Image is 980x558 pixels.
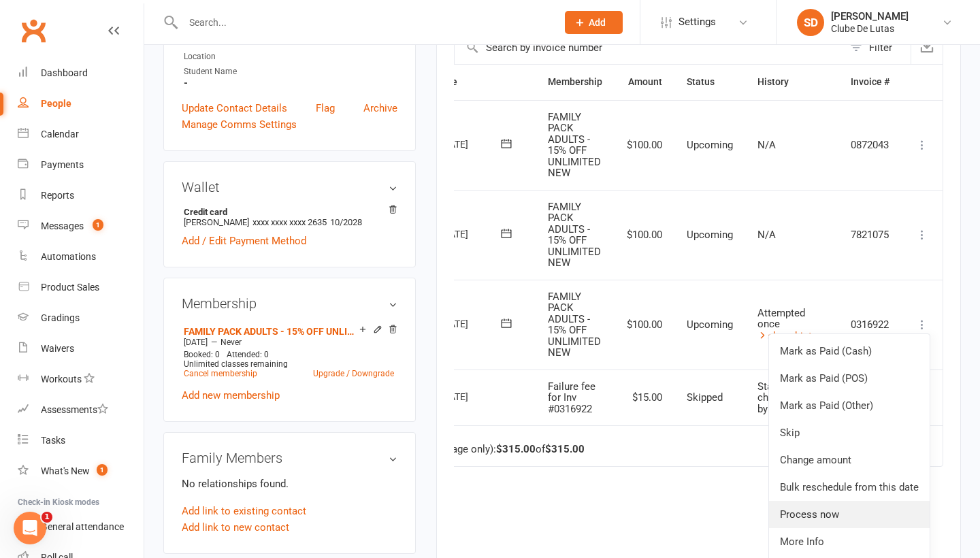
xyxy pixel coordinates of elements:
[545,443,585,455] strong: $315.00
[182,450,397,465] h3: Family Members
[757,307,805,331] span: Attempted once
[838,280,902,370] td: 0316922
[565,11,623,34] button: Add
[831,22,909,35] div: Clube De Lutas
[184,359,288,369] span: Unlimited classes remaining
[869,39,892,56] div: Filter
[180,337,397,348] div: —
[757,380,796,415] span: Status changed by user
[18,119,144,150] a: Calendar
[41,251,96,262] div: Automations
[687,229,733,241] span: Upcoming
[18,303,144,333] a: Gradings
[536,65,615,99] th: Membership
[41,312,80,323] div: Gradings
[182,180,397,195] h3: Wallet
[615,65,674,99] th: Amount
[757,229,776,241] span: N/A
[769,392,930,419] a: Mark as Paid (Other)
[41,220,84,231] div: Messages
[227,350,269,359] span: Attended: 0
[41,435,65,446] div: Tasks
[252,217,327,227] span: xxxx xxxx xxxx 2635
[843,31,911,64] button: Filter
[18,395,144,425] a: Assessments
[182,116,297,133] a: Manage Comms Settings
[687,318,733,331] span: Upcoming
[41,521,124,532] div: General attendance
[182,233,306,249] a: Add / Edit Payment Method
[14,512,46,544] iframe: Intercom live chat
[179,13,547,32] input: Search...
[97,464,108,476] span: 1
[330,217,362,227] span: 10/2028
[397,444,585,455] div: Total (this page only): of
[757,330,826,342] a: show history
[440,133,503,154] div: [DATE]
[18,58,144,88] a: Dashboard
[41,67,88,78] div: Dashboard
[220,338,242,347] span: Never
[182,100,287,116] a: Update Contact Details
[615,100,674,190] td: $100.00
[679,7,716,37] span: Settings
[455,31,843,64] input: Search by invoice number
[18,211,144,242] a: Messages 1
[182,205,397,229] li: [PERSON_NAME]
[18,242,144,272] a: Automations
[18,456,144,487] a: What's New1
[428,65,536,99] th: Due
[184,50,397,63] div: Location
[182,389,280,401] a: Add new membership
[184,326,359,337] a: FAMILY PACK ADULTS - 15% OFF UNLIMITED NEW
[18,88,144,119] a: People
[745,65,838,99] th: History
[18,364,144,395] a: Workouts
[615,280,674,370] td: $100.00
[687,391,723,404] span: Skipped
[182,476,397,492] p: No relationships found.
[41,159,84,170] div: Payments
[313,369,394,378] a: Upgrade / Downgrade
[838,100,902,190] td: 0872043
[797,9,824,36] div: SD
[769,474,930,501] a: Bulk reschedule from this date
[18,272,144,303] a: Product Sales
[363,100,397,116] a: Archive
[769,338,930,365] a: Mark as Paid (Cash)
[615,370,674,426] td: $15.00
[184,369,257,378] a: Cancel membership
[41,465,90,476] div: What's New
[16,14,50,48] a: Clubworx
[93,219,103,231] span: 1
[41,343,74,354] div: Waivers
[769,419,930,446] a: Skip
[41,404,108,415] div: Assessments
[184,65,397,78] div: Student Name
[184,77,397,89] strong: -
[18,425,144,456] a: Tasks
[41,374,82,384] div: Workouts
[548,201,601,269] span: FAMILY PACK ADULTS - 15% OFF UNLIMITED NEW
[182,503,306,519] a: Add link to existing contact
[316,100,335,116] a: Flag
[589,17,606,28] span: Add
[18,180,144,211] a: Reports
[184,350,220,359] span: Booked: 0
[41,98,71,109] div: People
[769,528,930,555] a: More Info
[548,291,601,359] span: FAMILY PACK ADULTS - 15% OFF UNLIMITED NEW
[757,139,776,151] span: N/A
[184,207,391,217] strong: Credit card
[838,190,902,280] td: 7821075
[18,150,144,180] a: Payments
[769,501,930,528] a: Process now
[42,512,52,523] span: 1
[687,139,733,151] span: Upcoming
[769,446,930,474] a: Change amount
[18,333,144,364] a: Waivers
[182,519,289,536] a: Add link to new contact
[184,338,208,347] span: [DATE]
[615,190,674,280] td: $100.00
[769,365,930,392] a: Mark as Paid (POS)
